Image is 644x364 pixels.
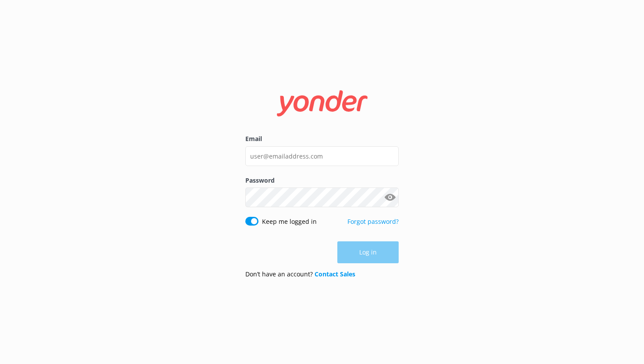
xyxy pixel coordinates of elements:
a: Forgot password? [347,217,399,226]
button: Show password [381,189,399,206]
label: Keep me logged in [262,217,317,226]
label: Password [245,176,399,185]
input: user@emailaddress.com [245,146,399,166]
label: Email [245,134,399,144]
a: Contact Sales [315,270,355,278]
p: Don’t have an account? [245,269,355,279]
